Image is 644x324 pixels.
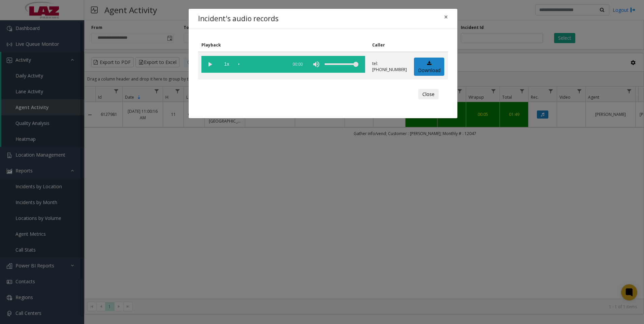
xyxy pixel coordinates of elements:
button: Close [418,89,439,100]
button: Close [439,9,453,25]
a: Download [414,58,444,76]
th: Caller [369,38,411,52]
span: × [444,12,448,22]
th: Playback [198,38,369,52]
div: scrub bar [238,56,284,73]
span: playback speed button [218,56,235,73]
p: tel:[PHONE_NUMBER] [372,61,407,73]
div: volume level [325,56,358,73]
h4: Incident's audio records [198,13,279,24]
